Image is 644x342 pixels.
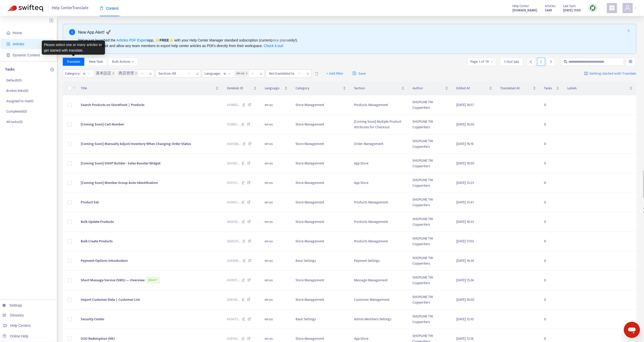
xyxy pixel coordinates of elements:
td: Message Management [350,271,408,290]
td: 0 [540,251,563,271]
td: SHOPLINE TW Copywriters [408,232,452,251]
p: Tasks [5,67,15,73]
span: Tasks [544,85,555,91]
span: user [625,5,631,11]
span: [Coming Soon] SHOP Builder - Sales Booster Widget [81,160,160,166]
td: Store Management [292,115,350,134]
span: 505107 ... [227,180,239,186]
span: Articles [545,3,555,9]
span: delete [315,72,319,76]
td: SHOPLINE TW Copywriters [408,290,452,310]
td: 0 [540,95,563,115]
span: Last Sync [563,3,576,9]
p: All tasks ( 0 ) [6,119,23,124]
button: Translate [63,58,84,66]
td: en-us [261,310,292,329]
span: Translate [67,59,80,65]
span: DRAFT [146,277,160,283]
td: Products Management [350,232,408,251]
span: Bulk Update Products [81,219,114,225]
button: saveSave [349,70,370,78]
td: SHOPLINE TW Copywriters [408,212,452,232]
th: Author [408,81,452,95]
span: left [529,60,533,63]
span: Product Set [81,199,99,205]
span: 458136 ... [227,336,239,341]
span: info-circle [69,29,75,35]
span: [DATE] 18:30 [456,160,474,166]
td: Store Management [292,271,350,290]
span: close [627,29,630,32]
td: SHOPLINE TW Copywriters [408,115,452,134]
td: App Store [350,173,408,193]
td: en-us [261,115,292,134]
span: Translated At [500,85,532,91]
div: Please select one or many articles to get started with translate. [42,40,105,55]
button: Bulk Actionsdown [108,58,138,66]
td: en-us [261,290,292,310]
span: 440911 ... [227,200,239,205]
td: Store Management [292,212,350,232]
span: Search Products on Storefront｜Products [81,102,144,108]
div: We've just launched the app, ⭐ ⭐️ with your Help Center Manager standard subscription (current on... [78,37,625,49]
td: Customer Management [350,290,408,310]
span: [DATE] 15:23 [456,180,474,186]
iframe: メッセージングウィンドウを開くボタン [624,322,640,338]
td: 0 [540,271,563,290]
span: close [245,72,248,75]
td: SHOPLINE TW Copywriters [408,134,452,154]
td: 0 [540,212,563,232]
td: SHOPLINE TW Copywriters [408,173,452,193]
p: Default ( 0 ) [6,78,22,83]
span: 153895 ... [227,122,239,127]
a: Check it out! [264,44,283,48]
div: New App Alert! 🚀 [78,29,625,35]
span: close [112,72,115,75]
p: Assigned to me ( 0 ) [6,98,33,104]
span: 204906 ... [227,258,240,264]
td: 0 [540,193,563,212]
p: Broken links ( 0 ) [6,88,28,93]
span: down [131,60,134,63]
span: close [305,71,311,77]
span: Section [354,85,400,91]
span: close [194,71,201,77]
span: Bulk Actions [112,59,134,65]
strong: 3449 [545,8,552,13]
span: home [7,31,10,35]
td: Store Management [292,95,350,115]
span: en-us [234,71,249,77]
td: Store Management [292,193,350,212]
td: SHOPLINE TW Copywriters [408,251,452,271]
td: Store Management [292,154,350,173]
span: Dynamic Content [13,53,40,57]
span: 基本設定 [94,71,116,77]
td: Products Management [350,212,408,232]
img: sync.dc5367851b00ba804db3.png [590,5,596,11]
a: Glossary [3,313,24,317]
td: 0 [540,173,563,193]
span: [DATE] 15:41 [456,199,474,205]
span: [DATE] 16:50 [456,121,474,127]
a: [DOMAIN_NAME] [512,7,537,13]
span: 1 - 15 of 280 [504,59,519,65]
span: [DATE] 12:10 [456,316,474,322]
a: price plans [271,38,288,42]
span: 206319 ... [227,297,239,303]
span: appstore [609,5,615,11]
td: Basic Settings [292,310,350,329]
th: Zendesk ID [223,81,261,95]
span: [DATE] 16:36 [456,258,474,264]
strong: [DATE] 17:00 [563,8,581,13]
td: en-us [261,232,292,251]
span: Payment Options Introduction [81,258,128,264]
a: Articles PDF Export [116,38,147,42]
td: Store Management [292,173,350,193]
a: Settings [3,303,22,307]
span: [DATE] 15:24 [456,277,474,283]
td: 0 [540,115,563,134]
span: 440598 ... [227,141,240,147]
span: Bulk Create Products [81,238,113,244]
span: Title [81,85,215,91]
td: en-us [261,154,292,173]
